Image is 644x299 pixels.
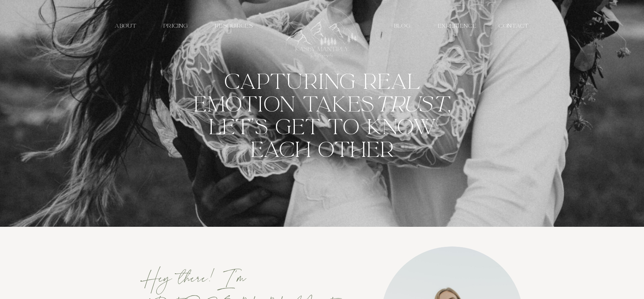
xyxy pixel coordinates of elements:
[208,22,260,29] a: resources
[374,90,448,118] i: trust
[183,70,461,176] h2: Capturing real emotion takes , let's get to know each other
[108,22,143,29] a: about
[158,22,193,29] a: PRICING
[143,265,308,297] h2: Hey there! I'm [PERSON_NAME]
[496,22,532,29] a: contact
[390,22,415,29] a: Blog
[436,22,478,29] a: EXPERIENCE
